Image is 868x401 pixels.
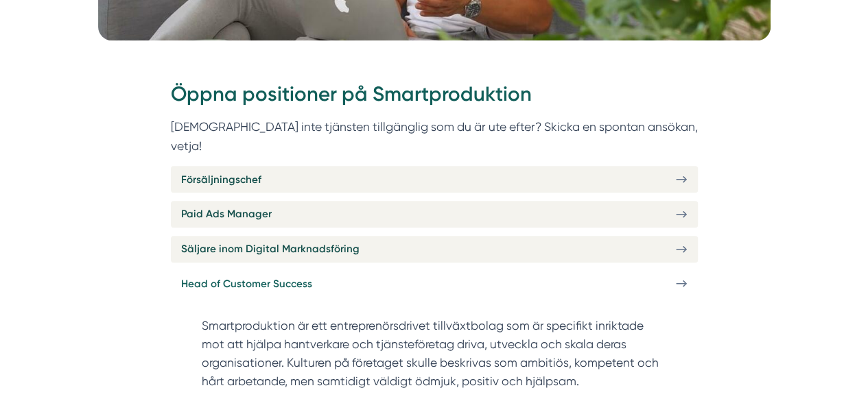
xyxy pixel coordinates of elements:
[171,166,698,193] a: Försäljningschef
[181,276,312,292] span: Head of Customer Success
[171,80,698,117] h2: Öppna positioner på Smartproduktion
[171,270,698,297] a: Head of Customer Success
[171,201,698,228] a: Paid Ads Manager
[181,241,360,257] span: Säljare inom Digital Marknadsföring
[171,117,698,156] p: [DEMOGRAPHIC_DATA] inte tjänsten tillgänglig som du är ute efter? Skicka en spontan ansökan, vetja!
[202,317,666,397] section: Smartproduktion är ett entreprenörsdrivet tillväxtbolag som är specifikt inriktade mot att hjälpa...
[171,236,698,263] a: Säljare inom Digital Marknadsföring
[181,171,261,188] span: Försäljningschef
[181,206,272,222] span: Paid Ads Manager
